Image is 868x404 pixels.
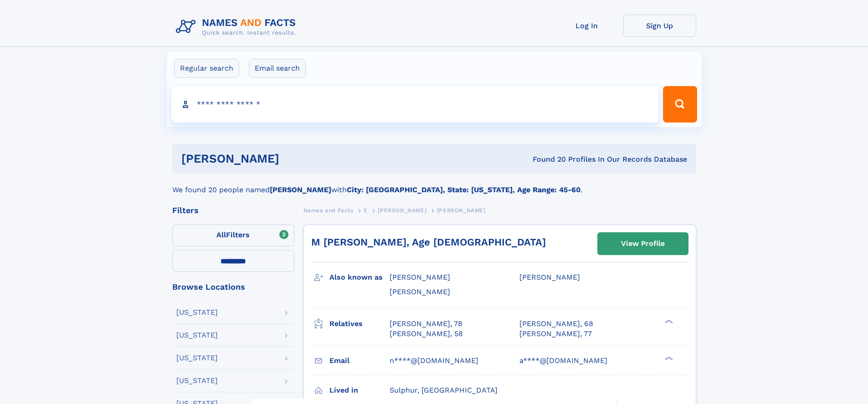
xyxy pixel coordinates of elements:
[623,15,696,37] a: Sign Up
[621,233,665,254] div: View Profile
[174,59,239,78] label: Regular search
[663,355,673,361] div: ❯
[598,233,688,255] a: View Profile
[172,206,294,215] div: Filters
[303,205,354,216] a: Names and Facts
[406,154,687,164] div: Found 20 Profiles In Our Records Database
[519,329,592,339] a: [PERSON_NAME], 77
[519,273,580,281] span: [PERSON_NAME]
[378,205,426,216] a: [PERSON_NAME]
[249,59,306,78] label: Email search
[329,316,390,332] h3: Relatives
[663,86,697,123] button: Search Button
[390,386,498,394] span: Sulphur, [GEOGRAPHIC_DATA]
[181,153,406,164] h1: [PERSON_NAME]
[176,332,218,339] div: [US_STATE]
[311,236,546,248] a: M [PERSON_NAME], Age [DEMOGRAPHIC_DATA]
[519,319,593,329] a: [PERSON_NAME], 68
[172,283,294,291] div: Browse Locations
[171,86,659,123] input: search input
[390,287,450,296] span: [PERSON_NAME]
[172,15,303,39] img: Logo Names and Facts
[437,207,486,214] span: [PERSON_NAME]
[329,270,390,285] h3: Also known as
[172,174,696,195] div: We found 20 people named with .
[176,309,218,316] div: [US_STATE]
[364,207,368,214] span: E
[270,185,331,194] b: [PERSON_NAME]
[329,383,390,398] h3: Lived in
[390,319,462,329] a: [PERSON_NAME], 78
[347,185,580,194] b: City: [GEOGRAPHIC_DATA], State: [US_STATE], Age Range: 45-60
[663,318,673,324] div: ❯
[378,207,426,214] span: [PERSON_NAME]
[216,230,226,239] span: All
[176,377,218,384] div: [US_STATE]
[176,354,218,362] div: [US_STATE]
[329,353,390,368] h3: Email
[172,225,294,246] label: Filters
[364,205,368,216] a: E
[390,273,450,281] span: [PERSON_NAME]
[390,329,463,339] a: [PERSON_NAME], 58
[550,15,623,37] a: Log In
